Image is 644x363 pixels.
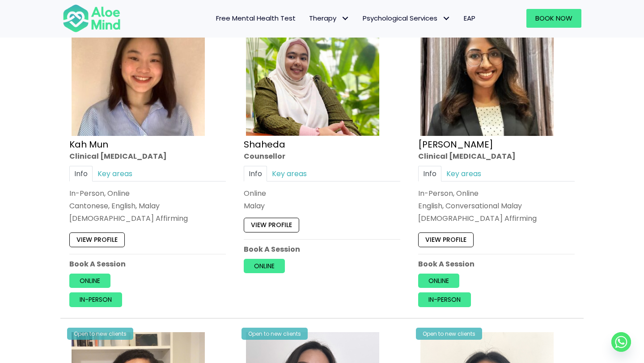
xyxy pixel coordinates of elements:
[69,201,226,211] p: Cantonese, English, Malay
[63,4,121,33] img: Aloe mind Logo
[302,9,356,28] a: TherapyTherapy: submenu
[69,213,226,224] div: [DEMOGRAPHIC_DATA] Affirming
[244,218,299,232] a: View profile
[244,166,267,181] a: Info
[246,3,379,136] img: Shaheda Counsellor
[244,138,285,150] a: Shaheda
[418,232,474,247] a: View profile
[241,328,308,340] div: Open to new clients
[67,328,133,340] div: Open to new clients
[418,188,575,198] div: In-Person, Online
[418,292,471,307] a: In-person
[418,166,441,181] a: Info
[69,138,108,150] a: Kah Mun
[535,13,572,23] span: Book Now
[611,332,631,352] a: Whatsapp
[93,166,137,181] a: Key areas
[69,274,110,288] a: Online
[216,13,296,23] span: Free Mental Health Test
[69,188,226,198] div: In-Person, Online
[72,3,205,136] img: Kah Mun-profile-crop-300×300
[69,292,122,307] a: In-person
[526,9,581,28] a: Book Now
[69,232,125,247] a: View profile
[209,9,302,28] a: Free Mental Health Test
[267,166,312,181] a: Key areas
[69,166,93,181] a: Info
[356,9,457,28] a: Psychological ServicesPsychological Services: submenu
[244,188,400,198] div: Online
[418,201,575,211] p: English, Conversational Malay
[339,12,352,25] span: Therapy: submenu
[309,13,349,23] span: Therapy
[457,9,482,28] a: EAP
[418,151,575,161] div: Clinical [MEDICAL_DATA]
[418,138,493,150] a: [PERSON_NAME]
[416,328,482,340] div: Open to new clients
[244,259,285,273] a: Online
[132,9,482,28] nav: Menu
[464,13,475,23] span: EAP
[420,3,554,136] img: croped-Anita_Profile-photo-300×300
[69,151,226,161] div: Clinical [MEDICAL_DATA]
[418,274,459,288] a: Online
[244,201,400,211] p: Malay
[418,259,575,269] p: Book A Session
[418,213,575,224] div: [DEMOGRAPHIC_DATA] Affirming
[441,166,486,181] a: Key areas
[244,151,400,161] div: Counsellor
[69,259,226,269] p: Book A Session
[244,244,400,254] p: Book A Session
[440,12,453,25] span: Psychological Services: submenu
[363,13,450,23] span: Psychological Services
